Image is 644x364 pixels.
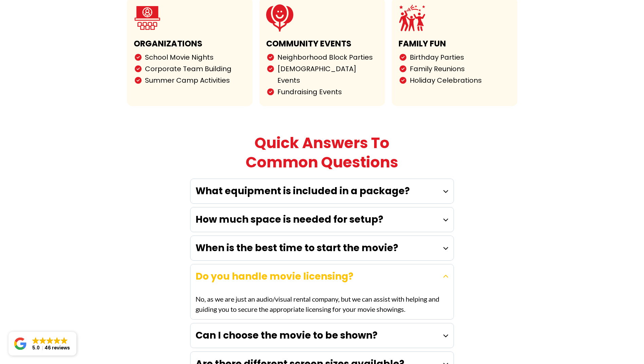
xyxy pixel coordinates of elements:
p: Family Reunions [410,63,509,75]
p: Corporate Team Building [145,63,244,75]
p: No, as we are just an audio/visual rental company, but we can assist with helping and guiding you... [196,294,448,314]
p: Holiday Celebrations [410,75,509,86]
p: Birthday Parties [410,52,509,63]
p: [DEMOGRAPHIC_DATA] Events [277,63,376,86]
h1: ORGANIZATIONS [134,38,251,49]
p: Summer Camp Activities [145,75,244,86]
strong: Common Questions [246,152,398,173]
strong: Quick Answers To [255,133,389,153]
h1: FAMILY FUN [399,38,516,49]
strong: How much space is needed for setup? [196,213,383,226]
strong: When is the best time to start the movie? [196,241,398,255]
strong: Can I choose the movie to be shown? [196,329,378,342]
a: Close GoogleGoogleGoogleGoogleGoogle 5.046 reviews [8,332,76,356]
p: Neighborhood Block Parties [277,52,376,63]
p: School Movie Nights [145,52,244,63]
p: Fundraising Events [277,86,376,98]
strong: Do you handle movie licensing? [196,270,353,283]
strong: What equipment is included in a package? [196,184,410,198]
h1: COMMUNITY EVENTS [266,38,383,49]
